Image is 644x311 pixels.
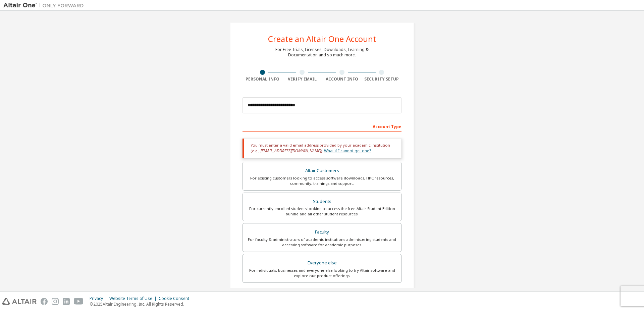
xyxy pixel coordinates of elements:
[159,296,193,301] div: Cookie Consent
[247,237,397,248] div: For faculty & administrators of academic institutions administering students and accessing softwa...
[243,76,282,82] div: Personal Info
[90,301,193,307] p: © 2025 Altair Engineering, Inc. All Rights Reserved.
[74,298,84,305] img: youtube.svg
[282,76,322,82] div: Verify Email
[243,121,401,132] div: Account Type
[2,298,37,305] img: altair_logo.svg
[243,139,401,158] div: You must enter a valid email address provided by your academic institution (e.g., ).
[247,268,397,278] div: For individuals, businesses and everyone else looking to try Altair software and explore our prod...
[52,298,59,305] img: instagram.svg
[247,206,397,217] div: For currently enrolled students looking to access the free Altair Student Edition bundle and all ...
[247,175,397,186] div: For existing customers looking to access software downloads, HPC resources, community, trainings ...
[247,166,397,175] div: Altair Customers
[247,258,397,268] div: Everyone else
[261,148,321,154] span: [EMAIL_ADDRESS][DOMAIN_NAME]
[41,298,48,305] img: facebook.svg
[109,296,159,301] div: Website Terms of Use
[247,227,397,237] div: Faculty
[90,296,109,301] div: Privacy
[322,76,362,82] div: Account Info
[275,47,369,58] div: For Free Trials, Licenses, Downloads, Learning & Documentation and so much more.
[247,197,397,206] div: Students
[3,2,87,9] img: Altair One
[63,298,70,305] img: linkedin.svg
[268,35,376,43] div: Create an Altair One Account
[362,76,402,82] div: Security Setup
[324,148,371,154] a: What if I cannot get one?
